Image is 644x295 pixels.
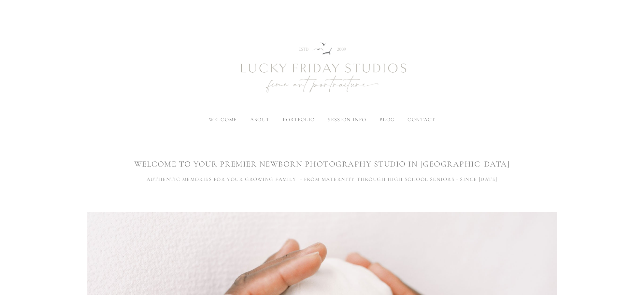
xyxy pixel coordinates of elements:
[205,19,439,117] img: Newborn Photography Denver | Lucky Friday Studios
[408,116,435,123] a: contact
[283,116,315,123] label: portfolio
[328,116,366,123] label: session info
[379,116,394,123] a: blog
[87,175,557,183] h3: AUTHENTIC MEMORIES FOR YOUR GROWING FAMILY - FROM MATERNITY THROUGH HIGH SCHOOL SENIORS - SINCE [...
[87,158,557,170] h1: WELCOME TO YOUR premier newborn photography studio IN [GEOGRAPHIC_DATA]
[250,116,269,123] label: about
[209,116,237,123] a: welcome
